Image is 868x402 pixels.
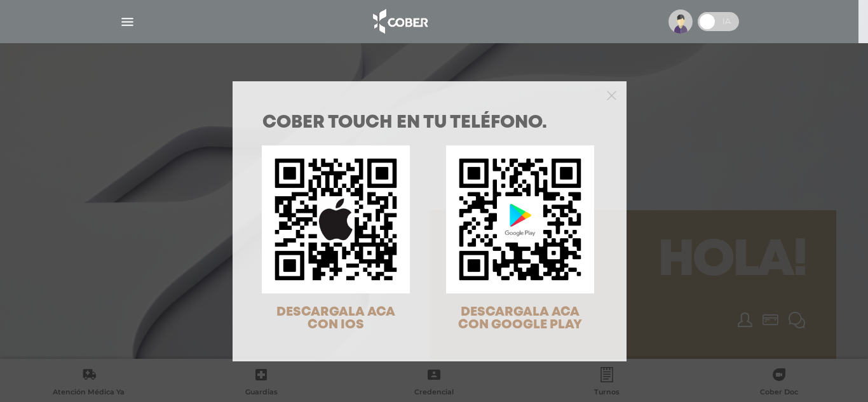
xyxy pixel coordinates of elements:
span: DESCARGALA ACA CON GOOGLE PLAY [458,306,582,331]
h1: COBER TOUCH en tu teléfono. [262,114,597,132]
img: qr-code [262,145,410,293]
img: qr-code [446,145,594,293]
button: Close [607,89,616,100]
span: DESCARGALA ACA CON IOS [276,306,395,331]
